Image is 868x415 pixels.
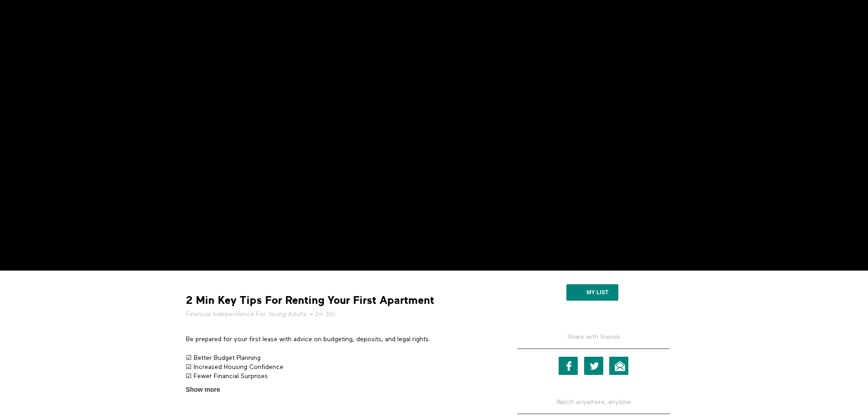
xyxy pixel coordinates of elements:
[609,357,628,375] a: Email
[517,391,670,414] h5: Watch anywhere, anytime
[186,335,491,344] p: Be prepared for your first lease with advice on budgeting, deposits, and legal rights.
[186,310,307,319] a: Financial Independence For Young Adults
[566,284,618,301] button: My list
[186,354,491,381] p: ☑ Better Budget Planning ☑ Increased Housing Confidence ☑ Fewer Financial Surprises
[186,385,220,395] span: Show more
[584,357,603,375] a: Twitter
[559,357,578,375] a: Facebook
[186,293,434,307] strong: 2 Min Key Tips For Renting Your First Apartment
[186,310,491,319] h5: • 2m 32s
[517,333,670,349] h5: Share with friends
